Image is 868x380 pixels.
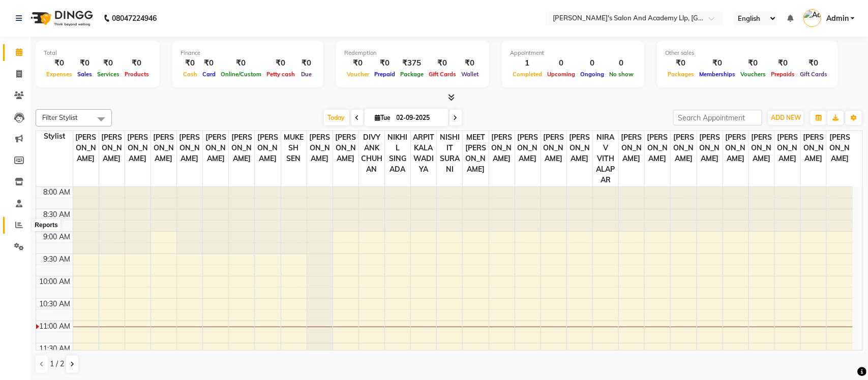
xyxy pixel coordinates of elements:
div: ₹0 [797,57,830,69]
span: [PERSON_NAME] [255,131,280,165]
span: [PERSON_NAME] [827,131,853,165]
span: MUKESH SEN [281,131,307,165]
span: Gift Cards [426,71,459,78]
span: Wallet [459,71,481,78]
div: Appointment [510,49,636,57]
span: [PERSON_NAME] [671,131,696,165]
input: 2025-09-02 [394,110,444,125]
div: ₹0 [426,57,459,69]
span: Tue [373,114,394,121]
span: Vouchers [738,71,768,78]
span: Cash [181,71,200,78]
div: ₹0 [297,57,315,69]
span: Online/Custom [218,71,264,78]
div: ₹0 [372,57,398,69]
img: Admin [803,9,821,27]
div: 8:00 AM [42,187,73,198]
div: Finance [181,49,315,57]
span: MEET [PERSON_NAME] [463,131,488,176]
button: ADD NEW [768,111,803,125]
div: 10:00 AM [38,276,73,287]
span: [PERSON_NAME] [541,131,566,165]
span: Prepaid [372,71,398,78]
span: Prepaids [768,71,797,78]
span: Ongoing [578,71,607,78]
div: ₹0 [738,57,768,69]
span: Card [200,71,218,78]
div: 10:30 AM [38,299,73,309]
span: [PERSON_NAME] [515,131,541,165]
div: ₹0 [200,57,218,69]
span: [PERSON_NAME] [307,131,333,165]
div: Stylist [36,131,73,142]
div: ₹0 [697,57,738,69]
div: ₹0 [181,57,200,69]
span: [PERSON_NAME] [749,131,774,165]
span: 1 / 2 [50,359,64,369]
div: ₹0 [122,57,152,69]
div: 11:00 AM [38,321,73,332]
div: ₹0 [665,57,697,69]
span: Upcoming [545,71,578,78]
span: Completed [510,71,545,78]
div: 9:30 AM [42,254,73,265]
span: Filter Stylist [42,113,78,121]
div: Total [44,49,152,57]
div: ₹0 [768,57,797,69]
span: [PERSON_NAME] [203,131,228,165]
span: Sales [75,71,95,78]
div: ₹0 [95,57,122,69]
div: 8:30 AM [42,209,73,220]
span: [PERSON_NAME] [801,131,826,165]
div: 0 [545,57,578,69]
div: ₹0 [264,57,297,69]
span: [PERSON_NAME] [151,131,176,165]
div: Reports [32,219,60,232]
span: Memberships [697,71,738,78]
span: ADD NEW [771,114,801,121]
div: ₹0 [344,57,372,69]
span: [PERSON_NAME] [489,131,515,165]
span: No show [607,71,636,78]
div: ₹0 [218,57,264,69]
span: Expenses [44,71,75,78]
span: [PERSON_NAME] [645,131,670,165]
div: 1 [510,57,545,69]
div: ₹0 [459,57,481,69]
span: [PERSON_NAME] [73,131,99,165]
div: 11:30 AM [38,343,73,354]
span: [PERSON_NAME] [177,131,202,165]
span: Admin [826,13,849,24]
span: [PERSON_NAME] [229,131,254,165]
span: [PERSON_NAME] [99,131,125,165]
span: Today [324,110,349,125]
span: [PERSON_NAME] [619,131,644,165]
img: logo [26,4,96,33]
span: Package [398,71,426,78]
span: [PERSON_NAME] [723,131,749,165]
div: Other sales [665,49,830,57]
span: [PERSON_NAME] [697,131,723,165]
span: Petty cash [264,71,297,78]
span: [PERSON_NAME] [125,131,151,165]
span: DIVYANK CHUHAN [359,131,384,176]
span: Packages [665,71,697,78]
div: ₹0 [44,57,75,69]
input: Search Appointment [673,110,762,125]
span: [PERSON_NAME] [333,131,358,165]
span: [PERSON_NAME] [775,131,800,165]
div: 0 [578,57,607,69]
div: 0 [607,57,636,69]
span: NIRAV VITHALAPAR [593,131,618,186]
span: NIKHIL SINGADA [385,131,410,176]
div: ₹375 [398,57,426,69]
span: Voucher [344,71,372,78]
span: Due [298,71,314,78]
span: ARPIT KALAWADIYA [411,131,436,176]
span: [PERSON_NAME] [567,131,592,165]
div: Redemption [344,49,481,57]
div: 9:00 AM [42,232,73,242]
b: 08047224946 [112,4,157,33]
div: ₹0 [75,57,95,69]
span: NISHIIT SURANI [437,131,462,176]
